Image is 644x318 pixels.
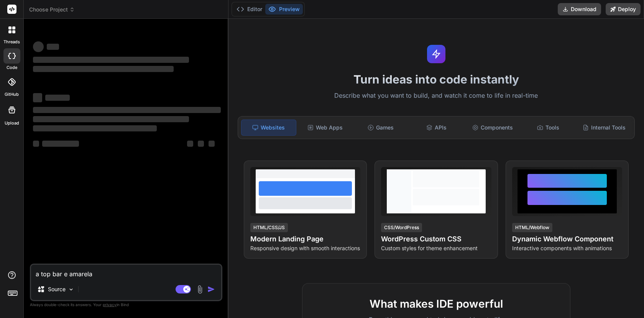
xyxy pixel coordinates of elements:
[33,107,221,113] span: ‌
[250,244,360,252] p: Responsive design with smooth interactions
[68,286,74,293] img: Pick Models
[7,64,17,71] label: code
[33,57,189,63] span: ‌
[45,95,70,101] span: ‌
[381,223,422,232] div: CSS/WordPress
[30,301,222,308] p: Always double-check its answers. Your in Bind
[233,4,265,15] button: Editor
[409,120,464,136] div: APIs
[250,234,360,244] h4: Modern Landing Page
[103,302,117,307] span: privacy
[298,120,352,136] div: Web Apps
[381,244,491,252] p: Custom styles for theme enhancement
[195,285,204,294] img: attachment
[465,120,520,136] div: Components
[42,141,79,147] span: ‌
[241,120,296,136] div: Websites
[521,120,576,136] div: Tools
[33,41,44,52] span: ‌
[512,244,622,252] p: Interactive components with animations
[48,285,66,293] p: Source
[29,6,75,13] span: Choose Project
[315,296,558,312] h2: What makes IDE powerful
[33,141,39,147] span: ‌
[5,120,19,126] label: Upload
[250,223,288,232] div: HTML/CSS/JS
[512,223,552,232] div: HTML/Webflow
[198,141,204,147] span: ‌
[209,141,215,147] span: ‌
[47,44,59,50] span: ‌
[31,265,221,279] textarea: a top bar e amarela
[381,234,491,244] h4: WordPress Custom CSS
[33,93,42,102] span: ‌
[606,3,641,15] button: Deploy
[187,141,193,147] span: ‌
[33,125,157,131] span: ‌
[233,72,639,86] h1: Turn ideas into code instantly
[353,120,408,136] div: Games
[558,3,601,15] button: Download
[265,4,303,15] button: Preview
[3,39,20,45] label: threads
[5,91,19,98] label: GitHub
[33,116,189,122] span: ‌
[233,91,639,101] p: Describe what you want to build, and watch it come to life in real-time
[33,66,174,72] span: ‌
[512,234,622,244] h4: Dynamic Webflow Component
[207,285,215,293] img: icon
[577,120,631,136] div: Internal Tools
